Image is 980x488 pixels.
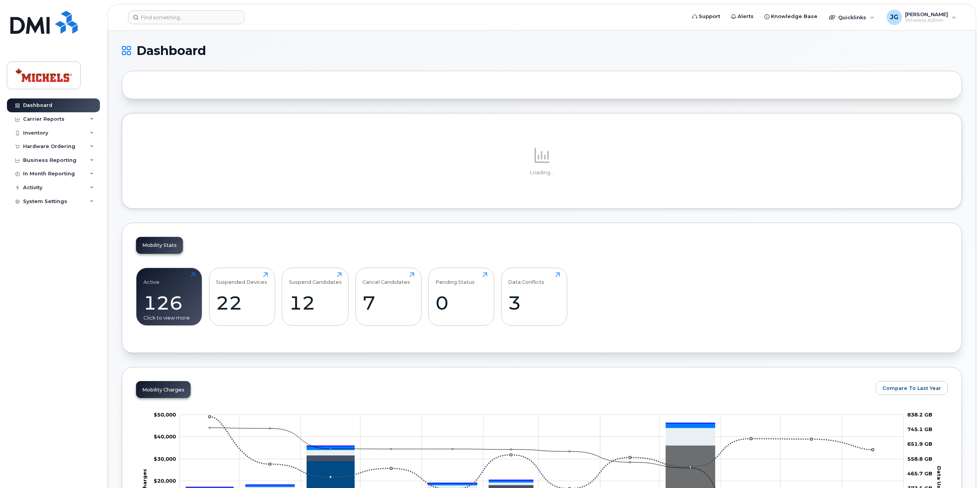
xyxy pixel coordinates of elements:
[362,291,414,314] div: 7
[216,291,268,314] div: 22
[362,272,410,285] div: Cancel Candidates
[907,455,932,461] tspan: 558.8 GB
[154,455,176,461] tspan: $30,000
[289,291,342,314] div: 12
[907,441,932,447] tspan: 651.9 GB
[907,470,932,476] tspan: 465.7 GB
[136,45,206,57] span: Dashboard
[143,272,195,321] a: Active126Click to view more
[154,411,176,417] g: $0
[882,385,941,392] span: Compare To Last Year
[154,478,176,484] tspan: $20,000
[154,455,176,461] g: $0
[143,272,159,285] div: Active
[508,272,560,321] a: Data Conflicts3
[143,291,195,314] div: 126
[143,314,195,321] div: Click to view more
[154,433,176,440] g: $0
[508,272,544,285] div: Data Conflicts
[154,478,176,484] g: $0
[435,272,487,321] a: Pending Status0
[907,426,932,432] tspan: 745.1 GB
[435,272,475,285] div: Pending Status
[216,272,267,285] div: Suspended Devices
[876,381,948,395] button: Compare To Last Year
[289,272,342,285] div: Suspend Candidates
[136,169,948,176] p: Loading...
[154,433,176,440] tspan: $40,000
[362,272,414,321] a: Cancel Candidates7
[154,411,176,417] tspan: $50,000
[289,272,342,321] a: Suspend Candidates12
[907,411,932,417] tspan: 838.2 GB
[508,291,560,314] div: 3
[435,291,487,314] div: 0
[216,272,268,321] a: Suspended Devices22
